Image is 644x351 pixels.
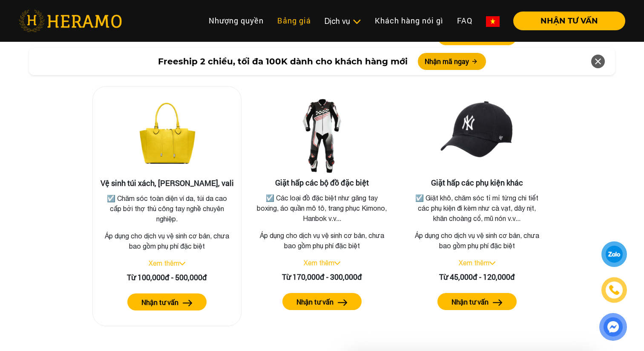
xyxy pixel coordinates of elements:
[411,193,543,223] p: ☑️ Giặt khô, chăm sóc tỉ mỉ từng chi tiết các phụ kiện đi kèm như cà vạt, dây nịt, khăn choàng cổ...
[409,271,545,283] div: Từ 45,000đ - 120,000đ
[418,53,486,70] button: Nhận mã ngay
[506,17,625,25] a: NHẬN TƯ VẤN
[101,193,233,224] p: ☑️ Chăm sóc toàn diện ví da, túi da cao cấp bởi thợ thủ công tay nghề chuyên nghiệp.
[451,297,489,307] label: Nhận tư vấn
[486,16,500,27] img: vn-flag.png
[149,259,179,267] a: Xem thêm
[603,278,626,302] a: phone-icon
[409,230,545,251] p: Áp dụng cho dịch vụ vệ sinh cơ bản, chưa bao gồm phụ phí đặc biệt
[158,55,408,68] span: Freeship 2 chiều, tối đa 100K dành cho khách hàng mới
[434,93,520,178] img: Giặt hấp các phụ kiện khác
[279,93,365,178] img: Giặt hấp các bộ đồ đặc biệt
[127,293,207,310] button: Nhận tư vấn
[437,293,517,310] button: Nhận tư vấn
[334,261,340,265] img: arrow_down.svg
[100,272,234,283] div: Từ 100,000đ - 500,000đ
[254,178,390,188] h3: Giặt hấp các bộ đồ đặc biệt
[493,299,503,306] img: arrow
[409,293,545,310] a: Nhận tư vấn arrow
[19,10,122,32] img: heramo-logo.png
[141,297,178,307] label: Nhận tư vấn
[459,259,489,267] a: Xem thêm
[513,12,625,30] button: NHẬN TƯ VẤN
[256,193,388,223] p: ☑️ Các loại đồ đặc biệt như găng tay boxing, áo quần mô tô, trang phục Kimono, Hanbok v.v...
[338,299,348,306] img: arrow
[296,297,333,307] label: Nhận tư vấn
[183,300,193,306] img: arrow
[100,179,234,188] h3: Vệ sinh túi xách, [PERSON_NAME], vali
[254,293,390,310] a: Nhận tư vấn arrow
[450,12,479,30] a: FAQ
[254,230,390,251] p: Áp dụng cho dịch vụ vệ sinh cơ bản, chưa bao gồm phụ phí đặc biệt
[100,231,234,251] p: Áp dụng cho dịch vụ vệ sinh cơ bản, chưa bao gồm phụ phí đặc biệt
[202,12,270,30] a: Nhượng quyền
[608,284,620,296] img: phone-icon
[179,262,185,265] img: arrow_down.svg
[368,12,450,30] a: Khách hàng nói gì
[282,293,362,310] button: Nhận tư vấn
[254,271,390,283] div: Từ 170,000đ - 300,000đ
[304,259,334,267] a: Xem thêm
[124,93,210,179] img: Vệ sinh túi xách, balo, vali
[409,178,545,188] h3: Giặt hấp các phụ kiện khác
[100,293,234,310] a: Nhận tư vấn arrow
[325,15,361,27] div: Dịch vụ
[489,261,495,265] img: arrow_down.svg
[352,17,361,26] img: subToggleIcon
[270,12,318,30] a: Bảng giá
